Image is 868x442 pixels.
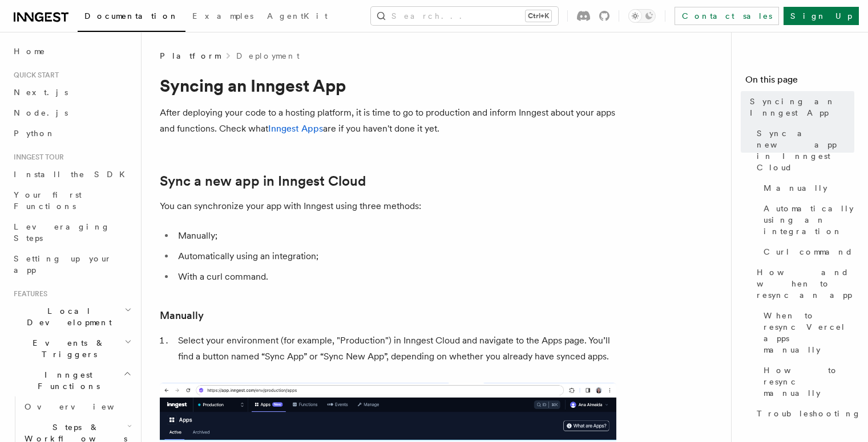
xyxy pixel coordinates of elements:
a: Manually [160,308,204,324]
span: Setting up your app [14,254,112,275]
p: After deploying your code to a hosting platform, it is time to go to production and inform Innges... [160,105,616,137]
button: Local Development [9,301,134,333]
span: Your first Functions [14,190,82,211]
span: Automatically using an integration [764,203,854,237]
span: Python [14,129,55,138]
span: Manually [764,182,827,194]
span: How and when to resync an app [757,267,854,301]
a: AgentKit [260,3,334,31]
button: Inngest Functions [9,365,134,396]
a: Troubleshooting [752,403,854,424]
span: Local Development [9,305,124,328]
a: Documentation [78,3,185,32]
span: Troubleshooting [757,408,861,419]
span: Examples [192,11,253,21]
a: Overview [20,396,134,417]
li: With a curl command. [175,269,616,285]
a: Syncing an Inngest App [745,91,854,123]
span: Platform [160,50,220,62]
span: Sync a new app in Inngest Cloud [757,128,854,173]
li: Automatically using an integration; [175,248,616,264]
button: Search...Ctrl+K [371,7,558,25]
span: Next.js [14,88,68,97]
button: Events & Triggers [9,333,134,365]
a: Setting up your app [9,248,134,280]
a: Install the SDK [9,164,134,185]
h1: Syncing an Inngest App [160,75,616,96]
span: Node.js [14,108,68,117]
span: Documentation [84,11,179,21]
a: Contact sales [675,7,779,25]
h4: On this page [745,73,854,91]
a: Leveraging Steps [9,216,134,248]
a: Inngest Apps [268,123,323,134]
a: Sync a new app in Inngest Cloud [160,173,366,189]
a: How and when to resync an app [752,262,854,305]
span: How to resync manually [764,365,854,399]
a: Manually [759,178,854,198]
p: You can synchronize your app with Inngest using three methods: [160,198,616,214]
a: Node.js [9,103,134,123]
a: When to resync Vercel apps manually [759,305,854,360]
a: How to resync manually [759,360,854,403]
span: Inngest tour [9,153,64,162]
span: Events & Triggers [9,337,124,360]
a: Sign Up [784,7,859,25]
span: Inngest Functions [9,369,123,392]
li: Manually; [175,228,616,244]
a: Deployment [236,50,300,62]
span: Quick start [9,71,59,80]
a: Examples [185,3,260,31]
kbd: Ctrl+K [526,10,551,22]
span: Leveraging Steps [14,222,110,243]
span: Install the SDK [14,170,132,179]
span: Overview [25,402,142,411]
span: When to resync Vercel apps manually [764,310,854,355]
span: AgentKit [267,11,328,21]
span: Home [14,46,46,57]
button: Toggle dark mode [628,9,656,23]
a: Home [9,41,134,62]
a: Python [9,123,134,144]
a: Your first Functions [9,185,134,216]
a: Curl command [759,242,854,262]
a: Next.js [9,82,134,103]
span: Curl command [764,246,853,257]
span: Syncing an Inngest App [750,96,854,118]
span: Features [9,289,47,298]
li: Select your environment (for example, "Production") in Inngest Cloud and navigate to the Apps pag... [175,333,616,365]
a: Sync a new app in Inngest Cloud [752,123,854,178]
a: Automatically using an integration [759,198,854,242]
